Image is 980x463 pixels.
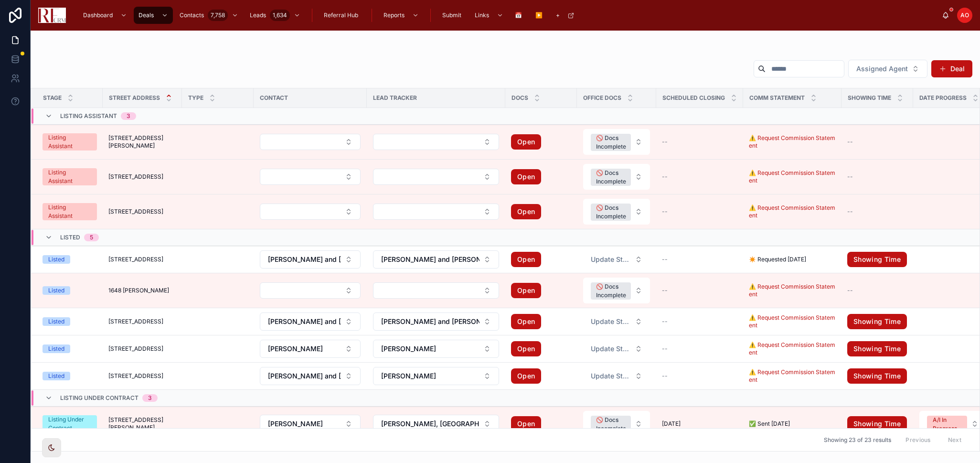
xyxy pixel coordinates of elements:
button: Select Button [583,164,650,190]
a: Showing Time [847,368,907,384]
button: Select Button [260,312,361,331]
a: Listing Assistant [43,168,97,185]
a: Listing Assistant [43,133,97,151]
span: [STREET_ADDRESS][PERSON_NAME] [108,416,176,431]
a: Open [511,169,571,184]
a: Listed [43,286,97,295]
button: Select Button [373,250,499,269]
a: [DATE] [662,420,737,428]
a: ⚠️ Request Commission Statement [749,341,836,356]
span: [PERSON_NAME] and [PERSON_NAME] [381,255,479,264]
a: Select Button [373,339,500,358]
button: Select Button [260,134,361,150]
span: -- [662,287,668,294]
a: Open [511,416,541,431]
a: Select Button [259,312,361,331]
a: Select Button [259,203,361,220]
span: Contact [260,94,288,102]
span: -- [662,208,668,215]
a: Open [511,134,541,150]
a: ⚠️ Request Commission Statement [749,314,835,329]
a: Dashboard [78,7,132,24]
div: 5 [90,234,93,241]
button: Select Button [373,134,499,150]
span: [STREET_ADDRESS] [108,372,163,380]
span: ✴️ Requested [DATE] [749,256,806,263]
a: [STREET_ADDRESS][PERSON_NAME] [108,134,176,150]
a: Open [511,368,571,384]
button: Select Button [583,199,650,225]
span: -- [662,173,668,181]
a: Open [511,252,571,267]
button: Select Button [260,367,361,385]
button: Select Button [373,282,499,299]
button: Select Button [848,60,927,78]
a: Select Button [259,339,361,358]
a: [STREET_ADDRESS] [108,345,176,353]
span: -- [847,287,853,294]
a: ✅ Sent [DATE] [749,420,836,428]
span: [PERSON_NAME] [381,371,436,381]
a: [STREET_ADDRESS] [108,256,176,263]
div: 🚫 Docs Incomplete [596,282,626,300]
span: Listing Assistant [60,112,117,120]
a: Select Button [583,410,650,437]
span: Street Address [109,94,160,102]
div: Listing Assistant [48,203,91,220]
a: Referral Hub [319,7,365,24]
button: Select Button [373,340,499,358]
a: Listed [43,345,97,353]
span: Reports [383,11,405,19]
span: + [556,11,560,19]
a: Select Button [583,367,650,385]
span: -- [847,138,853,146]
div: 3 [148,394,152,402]
button: Select Button [373,312,499,331]
div: Listing Under Contract [48,415,91,432]
span: Links [475,11,489,19]
a: Listing Under Contract [43,415,97,432]
a: Select Button [583,163,650,190]
span: [STREET_ADDRESS] [108,345,163,353]
a: -- [847,138,907,146]
span: [STREET_ADDRESS] [108,208,163,215]
a: Select Button [583,340,650,358]
a: -- [847,287,907,294]
span: Type [188,94,203,102]
a: Select Button [259,366,361,386]
span: Update Status [591,371,631,381]
a: [STREET_ADDRESS] [108,173,176,181]
a: Showing Time [847,341,907,356]
div: Listed [48,255,64,264]
a: Showing Time [847,314,907,329]
a: 📅 [510,7,529,24]
span: -- [662,256,668,263]
a: Select Button [259,250,361,269]
span: [STREET_ADDRESS] [108,173,163,181]
a: Showing Time [847,252,907,267]
a: Open [511,368,541,384]
span: Contacts [180,11,204,19]
span: Stage [43,94,62,102]
span: -- [662,138,668,146]
a: -- [662,208,737,215]
span: Scheduled closing [662,94,725,102]
button: Select Button [373,169,499,185]
a: Showing Time [847,416,907,431]
button: Select Button [260,340,361,358]
a: 1648 [PERSON_NAME] [108,287,176,294]
a: ⚠️ Request Commission Statement [749,169,836,184]
span: [PERSON_NAME] and [PERSON_NAME] [PERSON_NAME] [268,371,341,381]
a: + [551,7,579,24]
span: AO [960,11,969,19]
a: Select Button [373,203,500,220]
a: -- [662,345,737,353]
span: -- [662,345,668,353]
a: Listed [43,372,97,380]
a: Listed [43,317,97,326]
a: Select Button [583,129,650,155]
a: ✴️ Requested [DATE] [749,256,836,263]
